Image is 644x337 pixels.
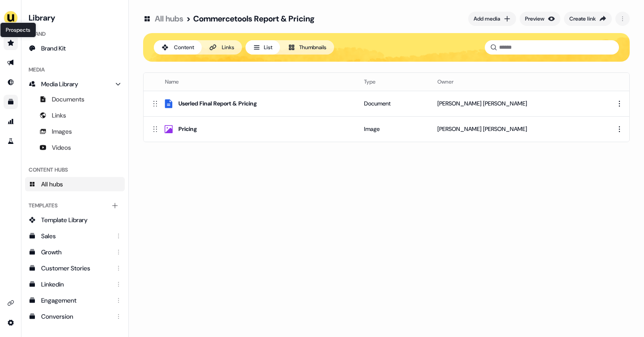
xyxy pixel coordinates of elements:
[4,296,18,310] a: Go to integrations
[468,12,516,26] button: Add media
[4,316,18,330] a: Go to integrations
[41,248,110,257] div: Growth
[564,12,612,26] button: Create link
[25,213,125,227] a: Template Library
[52,95,85,104] span: Documents
[25,77,125,91] a: Media Library
[178,99,257,108] div: Userled Final Report & Pricing
[25,63,125,77] div: Media
[41,44,66,53] span: Brand Kit
[25,293,125,308] a: Engagement
[52,127,72,136] span: Images
[41,296,110,305] div: Engagement
[25,27,125,41] div: Brand
[155,13,183,24] a: All hubs
[430,73,615,91] th: Owner
[25,163,125,177] div: Content Hubs
[437,99,608,108] div: [PERSON_NAME] [PERSON_NAME]
[202,40,242,55] button: Links
[437,125,608,134] div: [PERSON_NAME] [PERSON_NAME]
[25,261,125,275] a: Customer Stories
[25,198,125,213] div: Templates
[25,177,125,191] a: All hubs
[25,245,125,259] a: Growth
[222,43,234,52] div: Links
[4,134,18,148] a: Go to experiments
[4,55,18,70] a: Go to outbound experience
[186,13,191,24] div: >
[280,40,334,55] button: Thumbnails
[144,73,357,91] th: Name
[193,13,314,24] div: Commercetools Report & Pricing
[41,180,63,189] span: All hubs
[25,11,125,23] h3: Library
[4,75,18,89] a: Go to Inbound
[364,125,423,134] div: Image
[25,277,125,291] a: Linkedin
[525,14,544,23] div: Preview
[178,125,197,134] div: Pricing
[41,264,110,273] div: Customer Stories
[41,232,110,240] div: Sales
[474,14,500,23] div: Add media
[4,36,18,50] a: Go to prospects
[25,92,125,106] a: Documents
[4,114,18,129] a: Go to attribution
[25,229,125,243] a: Sales
[41,280,110,289] div: Linkedin
[25,309,125,324] a: Conversion
[25,108,125,122] a: Links
[41,312,110,321] div: Conversion
[357,73,430,91] th: Type
[246,40,280,55] button: List
[52,143,71,152] span: Videos
[25,124,125,139] a: Images
[520,12,560,26] button: Preview
[4,95,18,109] a: Go to templates
[569,14,596,23] div: Create link
[25,140,125,155] a: Videos
[41,80,78,88] span: Media Library
[41,215,88,224] span: Template Library
[25,41,125,55] a: Brand Kit
[174,43,194,52] div: Content
[364,99,423,108] div: Document
[52,111,66,120] span: Links
[154,40,202,55] button: Content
